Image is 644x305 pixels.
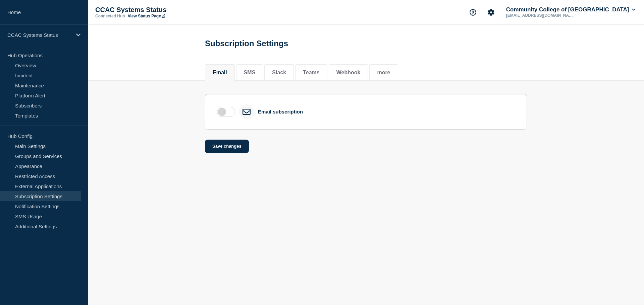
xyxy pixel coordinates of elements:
button: Email [213,70,227,76]
button: Account settings [484,5,498,19]
button: Community College of [GEOGRAPHIC_DATA] [505,6,637,13]
button: Support [466,5,480,19]
button: SMS [244,70,256,76]
p: CCAC Systems Status [7,32,72,38]
p: [EMAIL_ADDRESS][DOMAIN_NAME] [505,13,575,18]
button: Teams [303,70,320,76]
button: more [377,70,390,76]
button: Save changes [205,140,249,153]
p: CCAC Systems Status [95,6,229,14]
a: View Status Page [128,14,165,18]
h1: Subscription Settings [205,39,288,48]
button: Webhook [336,70,361,76]
p: Connected Hub [95,14,125,18]
div: Email subscription [258,109,303,115]
button: Slack [272,70,286,76]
